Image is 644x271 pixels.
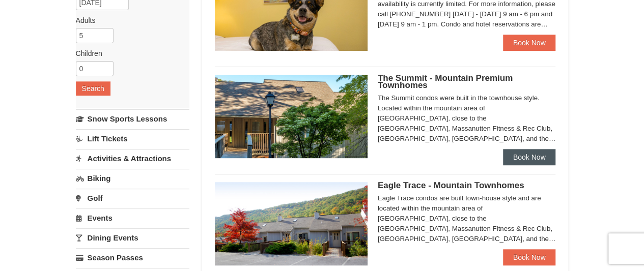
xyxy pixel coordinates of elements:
[503,149,556,165] a: Book Now
[378,180,524,190] span: Eagle Trace - Mountain Townhomes
[378,193,556,244] div: Eagle Trace condos are built town-house style and are located within the mountain area of [GEOGRA...
[215,75,368,158] img: 19219034-1-0eee7e00.jpg
[76,109,189,128] a: Snow Sports Lessons
[215,182,368,265] img: 19218983-1-9b289e55.jpg
[378,93,556,144] div: The Summit condos were built in the townhouse style. Located within the mountain area of [GEOGRAP...
[76,208,189,227] a: Events
[76,129,189,148] a: Lift Tickets
[76,81,110,96] button: Search
[76,189,189,207] a: Golf
[76,149,189,168] a: Activities & Attractions
[76,248,189,267] a: Season Passes
[76,48,182,58] label: Children
[76,15,182,25] label: Adults
[503,249,556,265] a: Book Now
[76,169,189,188] a: Biking
[503,35,556,51] a: Book Now
[378,73,513,90] span: The Summit - Mountain Premium Townhomes
[76,228,189,247] a: Dining Events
